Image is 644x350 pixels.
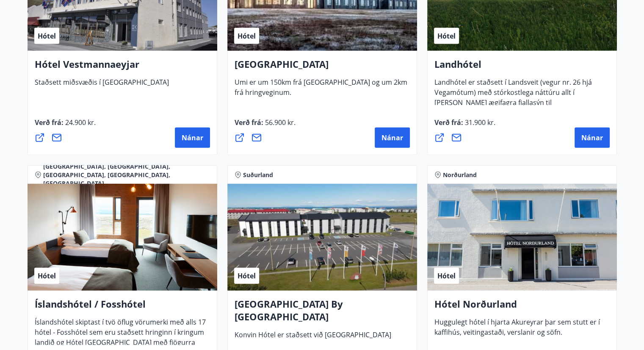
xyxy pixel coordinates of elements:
[235,58,410,77] h4: [GEOGRAPHIC_DATA]
[434,118,495,134] span: Verð frá :
[235,330,391,346] span: Konvin Hótel er staðsett við [GEOGRAPHIC_DATA]
[35,118,96,134] span: Verð frá :
[235,118,296,134] span: Verð frá :
[581,133,603,142] span: Nánar
[175,128,210,148] button: Nánar
[235,78,407,104] span: Umi er um 150km frá [GEOGRAPHIC_DATA] og um 2km frá hringveginum.
[263,118,296,127] span: 56.900 kr.
[437,31,456,41] span: Hótel
[35,78,169,94] span: Staðsett miðsvæðis í [GEOGRAPHIC_DATA]
[434,297,610,317] h4: Hótel Norðurland
[443,171,477,179] span: Norðurland
[38,271,56,281] span: Hótel
[238,31,256,41] span: Hótel
[434,78,592,134] span: Landhótel er staðsett í Landsveit (vegur nr. 26 hjá Vegamótum) með stórkostlega náttúru allt í [P...
[35,297,210,317] h4: Íslandshótel / Fosshótel
[235,297,410,330] h4: [GEOGRAPHIC_DATA] By [GEOGRAPHIC_DATA]
[381,133,403,142] span: Nánar
[238,271,256,281] span: Hótel
[38,31,56,41] span: Hótel
[463,118,495,127] span: 31.900 kr.
[434,58,610,77] h4: Landhótel
[243,171,273,179] span: Suðurland
[575,128,610,148] button: Nánar
[43,162,210,188] span: [GEOGRAPHIC_DATA], [GEOGRAPHIC_DATA], [GEOGRAPHIC_DATA], [GEOGRAPHIC_DATA], [GEOGRAPHIC_DATA]
[182,133,203,142] span: Nánar
[437,271,456,281] span: Hótel
[64,118,96,127] span: 24.900 kr.
[434,317,600,344] span: Huggulegt hótel í hjarta Akureyrar þar sem stutt er í kaffihús, veitingastaði, verslanir og söfn.
[375,128,410,148] button: Nánar
[35,58,210,77] h4: Hótel Vestmannaeyjar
